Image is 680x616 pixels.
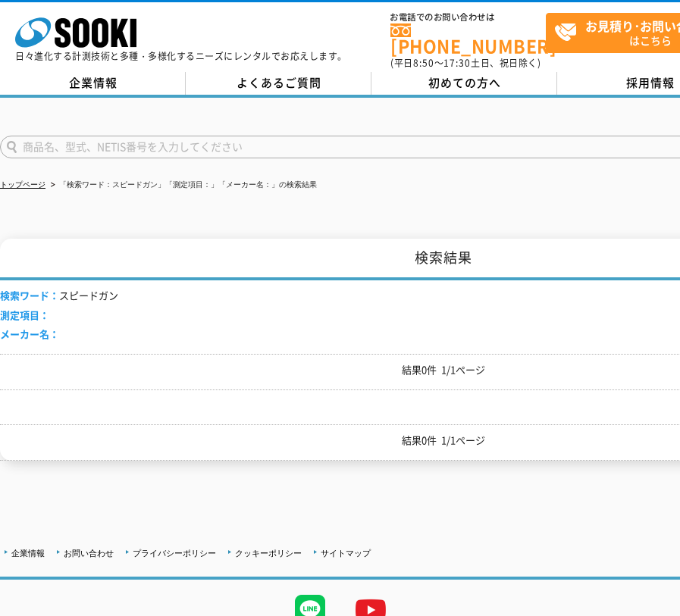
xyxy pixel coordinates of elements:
span: お電話でのお問い合わせは [390,13,546,22]
span: 初めての方へ [428,74,501,91]
span: (平日 ～ 土日、祝日除く) [390,56,541,70]
span: 17:30 [443,56,471,70]
a: [PHONE_NUMBER] [390,23,546,55]
a: プライバシーポリシー [133,549,216,558]
a: 企業情報 [11,549,45,558]
a: サイトマップ [321,549,371,558]
a: よくあるご質問 [186,72,371,95]
a: クッキーポリシー [235,549,302,558]
span: 8:50 [413,56,434,70]
li: 「検索ワード：スピードガン」「測定項目：」「メーカー名：」の検索結果 [48,177,317,193]
a: お問い合わせ [64,549,114,558]
p: 日々進化する計測技術と多種・多様化するニーズにレンタルでお応えします。 [15,52,347,61]
a: 初めての方へ [371,72,557,95]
